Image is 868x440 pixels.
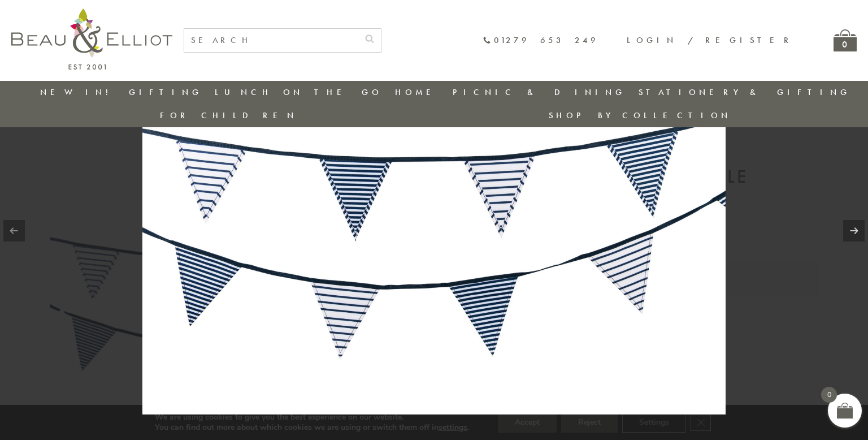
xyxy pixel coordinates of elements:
[184,29,358,52] input: SEARCH
[821,387,837,403] span: 0
[40,87,116,98] a: New in!
[549,110,731,121] a: Shop by collection
[11,8,172,70] img: logo
[3,220,25,241] a: Previous
[160,110,297,121] a: For Children
[639,87,850,98] a: Stationery & Gifting
[395,87,440,98] a: Home
[834,29,857,51] a: 0
[627,34,794,46] a: Login / Register
[215,87,382,98] a: Lunch On The Go
[142,25,726,415] img: 36009-Three-Rivers-Bunting-scaled.jpg
[843,220,865,241] a: Next
[483,36,598,45] a: 01279 653 249
[453,87,626,98] a: Picnic & Dining
[129,87,202,98] a: Gifting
